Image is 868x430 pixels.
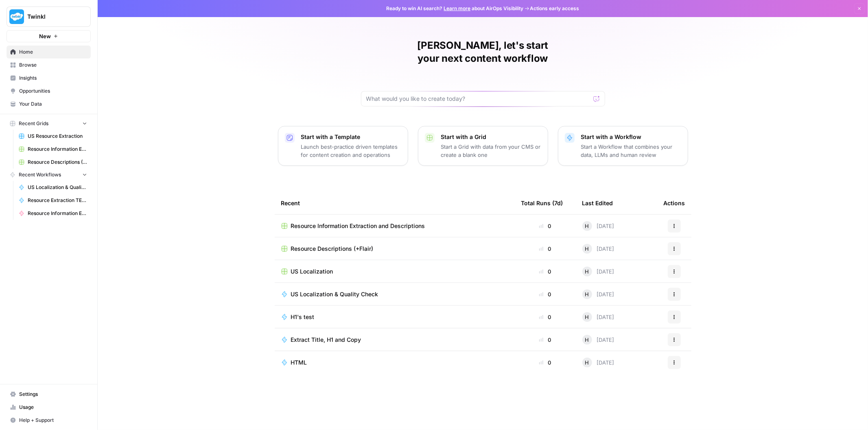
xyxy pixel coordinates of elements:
a: US Localization [281,267,508,276]
a: Extract Title, H1 and Copy [281,336,508,344]
button: Recent Workflows [7,169,91,181]
div: 0 [521,313,569,321]
h1: [PERSON_NAME], let's start your next content workflow [361,39,605,65]
span: H [585,267,589,276]
div: 0 [521,245,569,253]
span: Recent Workflows [19,171,61,178]
button: Start with a WorkflowStart a Workflow that combines your data, LLMs and human review [558,126,688,166]
button: Help + Support [7,414,91,427]
a: US Resource Extraction [15,130,91,143]
span: Help + Support [19,417,87,424]
button: Start with a GridStart a Grid with data from your CMS or create a blank one [418,126,548,166]
div: Actions [664,192,685,214]
a: Usage [7,401,91,414]
a: Resource Information Extraction [15,207,91,220]
span: H [585,313,589,321]
div: [DATE] [582,358,614,367]
span: Opportunities [19,87,87,95]
div: [DATE] [582,244,614,254]
div: 0 [521,358,569,367]
span: Browse [19,61,87,69]
div: [DATE] [582,335,614,345]
p: Launch best-practice driven templates for content creation and operations [301,143,401,159]
p: Start a Workflow that combines your data, LLMs and human review [581,143,681,159]
a: Resource Descriptions (+Flair) [281,245,508,253]
a: US Localization & Quality Check [281,290,508,298]
button: Recent Grids [7,117,91,130]
div: 0 [521,222,569,230]
div: [DATE] [582,289,614,299]
a: Resource Extraction TEST [15,194,91,207]
span: Resource Information Extraction and Descriptions [291,222,425,230]
a: Resource Information Extraction and Descriptions [281,222,508,230]
span: Resource Information Extraction [28,210,87,217]
span: Recent Grids [19,120,48,127]
a: HTML [281,358,508,367]
span: H [585,358,589,367]
span: Extract Title, H1 and Copy [291,336,361,344]
div: 0 [521,336,569,344]
a: Home [7,46,91,59]
div: Recent [281,192,508,214]
button: Workspace: Twinkl [7,7,91,27]
span: Settings [19,391,87,398]
p: Start a Grid with data from your CMS or create a blank one [441,143,541,159]
span: Your Data [19,100,87,108]
a: Learn more [444,5,471,11]
span: HTML [291,358,307,367]
span: New [39,32,51,40]
p: Start with a Template [301,133,401,141]
button: Start with a TemplateLaunch best-practice driven templates for content creation and operations [278,126,408,166]
span: Resource Descriptions (+Flair) [28,159,87,166]
div: 0 [521,267,569,276]
span: Actions early access [530,5,579,12]
div: 0 [521,290,569,298]
a: Browse [7,59,91,72]
div: [DATE] [582,221,614,231]
button: New [7,30,91,42]
span: Resource Extraction TEST [28,197,87,204]
span: H [585,336,589,344]
a: Insights [7,72,91,85]
a: Resource Descriptions (+Flair) [15,156,91,169]
div: [DATE] [582,267,614,276]
span: US Localization & Quality Check [28,184,87,191]
span: Usage [19,404,87,411]
a: Resource Information Extraction Grid (1) [15,143,91,156]
span: Resource Information Extraction Grid (1) [28,146,87,153]
a: H1's test [281,313,508,321]
span: Twinkl [27,13,77,21]
a: Opportunities [7,85,91,98]
span: US Resource Extraction [28,132,87,140]
span: US Localization & Quality Check [291,290,378,298]
a: US Localization & Quality Check [15,181,91,194]
span: US Localization [291,267,333,276]
div: Last Edited [582,192,613,214]
span: Resource Descriptions (+Flair) [291,245,374,253]
span: Home [19,48,87,56]
span: H [585,290,589,298]
div: Total Runs (7d) [521,192,563,214]
span: Ready to win AI search? about AirOps Visibility [387,5,524,12]
span: H1's test [291,313,315,321]
p: Start with a Grid [441,133,541,141]
span: Insights [19,74,87,82]
a: Your Data [7,98,91,111]
span: H [585,222,589,230]
p: Start with a Workflow [581,133,681,141]
img: Twinkl Logo [9,9,24,24]
input: What would you like to create today? [366,95,590,103]
span: H [585,245,589,253]
a: Settings [7,388,91,401]
div: [DATE] [582,312,614,322]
